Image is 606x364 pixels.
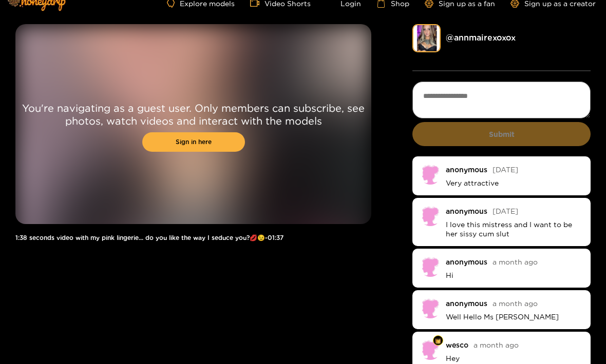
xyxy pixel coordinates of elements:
[142,132,245,152] a: Sign in here
[446,354,583,363] p: Hey
[420,339,441,360] img: no-avatar.png
[15,102,371,127] p: You're navigating as a guest user. Only members can subscribe, see photos, watch videos and inter...
[446,207,487,215] div: anonymous
[446,341,468,349] div: wesco
[493,166,518,173] span: [DATE]
[446,166,487,173] div: anonymous
[493,299,538,307] span: a month ago
[446,312,583,321] p: Well Hello Ms [PERSON_NAME]
[435,338,441,344] img: Fan Level
[420,164,441,185] img: no-avatar.png
[15,234,371,241] h1: 1:38 seconds video with my pink lingerie... do you like the way I seduce you?💋😉 - 01:37
[446,220,583,238] p: I love this mistress and I want to be her sissy cum slut
[446,299,487,307] div: anonymous
[474,341,519,349] span: a month ago
[446,271,583,280] p: Hi
[493,207,518,215] span: [DATE]
[420,206,441,226] img: no-avatar.png
[446,33,516,42] a: @ annmairexoxox
[446,258,487,266] div: anonymous
[493,258,538,266] span: a month ago
[412,122,591,146] button: Submit
[420,298,441,318] img: no-avatar.png
[412,24,441,52] img: annmairexoxox
[446,178,583,188] p: Very attractive
[420,256,441,277] img: no-avatar.png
